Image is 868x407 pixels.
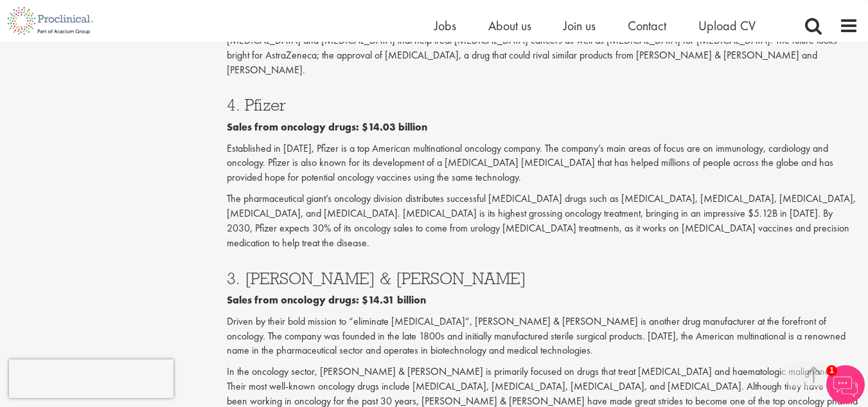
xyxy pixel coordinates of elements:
a: Jobs [434,17,456,34]
a: Upload CV [698,17,756,34]
a: Contact [628,17,666,34]
p: Driven by their bold mission to “eliminate [MEDICAL_DATA]”, [PERSON_NAME] & [PERSON_NAME] is anot... [227,314,858,359]
p: The pharmaceutical giant’s oncology division distributes successful [MEDICAL_DATA] drugs such as ... [227,192,858,250]
h3: 3. [PERSON_NAME] & [PERSON_NAME] [227,270,858,287]
h3: 4. Pfizer [227,96,858,113]
span: 1 [826,365,837,376]
img: Chatbot [826,365,865,404]
a: Join us [563,17,596,34]
iframe: reCAPTCHA [9,359,173,398]
a: About us [488,17,531,34]
p: Established in [DATE], Pfizer is a top American multinational oncology company. The company’s mai... [227,141,858,186]
b: Sales from oncology drugs: $14.03 billion [227,120,427,134]
b: Sales from oncology drugs: $14.31 billion [227,293,426,307]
